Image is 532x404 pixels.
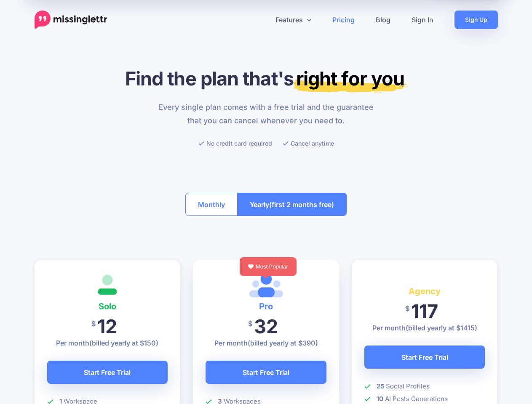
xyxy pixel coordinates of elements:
h4: Pro [206,300,326,313]
span: 117 [411,300,438,323]
b: 10 [377,395,383,403]
button: Yearly(first 2 months free) [237,193,347,216]
p: Per month [364,323,485,333]
button: Monthly [185,193,238,216]
li: Cancel anytime [283,138,334,149]
div: Most Popular [240,257,297,276]
a: Sign In [401,11,444,29]
h1: Find the plan that's [35,67,498,90]
a: Sign Up [454,11,498,29]
b: 25 [377,382,384,390]
a: Home [35,11,107,29]
p: Every single plan comes with a free trial and the guarantee that you can cancel whenever you need... [153,101,379,128]
a: Pricing [322,11,365,29]
h4: Agency [364,284,485,298]
mark: right for you [294,67,407,93]
span: 32 [254,315,278,338]
li: No credit card required [198,138,272,149]
p: Per month [206,338,326,348]
span: AI Posts Generations [385,395,448,403]
span: (billed yearly at $390) [248,339,318,347]
span: $ [248,314,252,333]
a: Start Free Trial [364,346,485,369]
a: Blog [365,11,401,29]
a: Start Free Trial [206,361,326,384]
span: (billed yearly at $1415) [406,324,477,332]
span: (first 2 months free) [269,198,334,211]
a: Features [265,11,322,29]
span: $ [405,299,409,318]
span: Social Profiles [386,382,430,391]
